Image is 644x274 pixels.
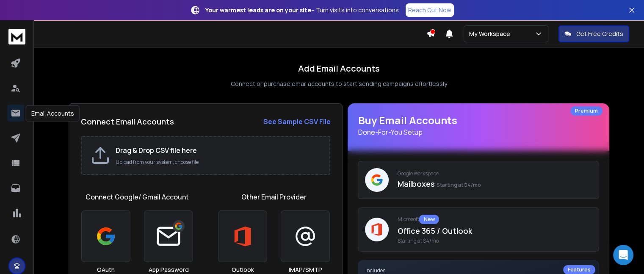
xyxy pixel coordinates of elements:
[397,225,592,237] p: Office 365 / Outlook
[231,80,447,88] p: Connect or purchase email accounts to start sending campaigns effortlessly
[365,267,592,274] p: Includes
[298,63,380,75] h1: Add Email Accounts
[397,215,592,224] p: Microsoft
[205,6,399,14] p: – Turn visits into conversations
[397,238,592,244] span: Starting at $4/mo
[419,215,439,224] div: New
[81,116,174,127] h2: Connect Email Accounts
[263,117,330,126] strong: See Sample CSV File
[205,6,311,14] strong: Your warmest leads are on your site
[241,192,307,202] h1: Other Email Provider
[116,145,321,155] h2: Drag & Drop CSV file here
[558,25,629,42] button: Get Free Credits
[116,159,321,166] p: Upload from your system, choose file
[406,3,454,17] a: Reach Out Now
[613,245,633,265] div: Open Intercom Messenger
[8,29,25,44] img: logo
[436,181,481,188] span: Starting at $4/mo
[263,116,330,127] a: See Sample CSV File
[397,170,592,177] p: Google Workspace
[358,127,599,137] p: Done-For-You Setup
[26,105,80,122] div: Email Accounts
[408,6,451,14] p: Reach Out Now
[570,106,603,116] div: Premium
[149,266,189,274] h3: App Password
[289,266,322,274] h3: IMAP/SMTP
[358,113,599,137] h1: Buy Email Accounts
[97,266,115,274] h3: OAuth
[576,30,623,38] p: Get Free Credits
[397,178,592,190] p: Mailboxes
[232,266,254,274] h3: Outlook
[469,30,514,38] p: My Workspace
[86,192,189,202] h1: Connect Google/ Gmail Account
